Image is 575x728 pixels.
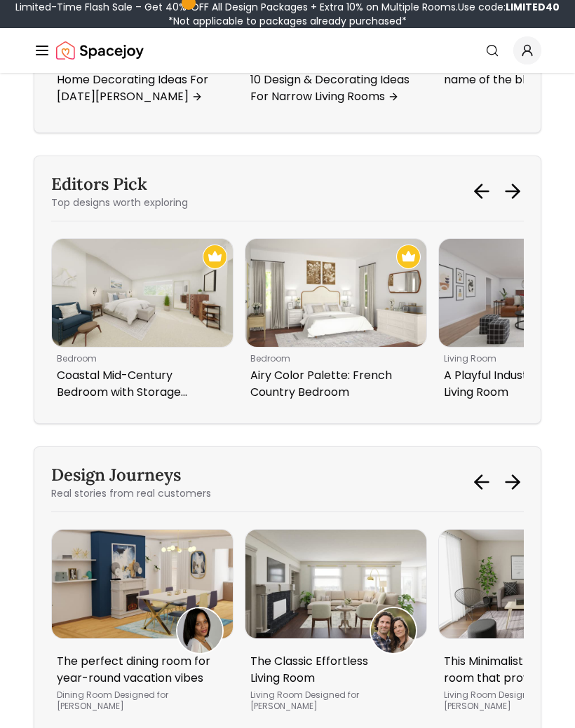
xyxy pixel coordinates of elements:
[57,71,222,105] p: Home Decorating Ideas For [DATE][PERSON_NAME]
[250,367,416,401] p: Airy Color Palette: French Country Bedroom
[56,36,144,64] a: Spacejoy
[245,529,427,723] a: The Classic Effortless Living RoomMagda ThaxtonThe Classic Effortless Living RoomLiving Room Desi...
[51,529,234,723] a: The perfect dining room for year-round vacation vibesTracie OsborneThe perfect dining room for ye...
[56,36,144,64] img: Spacejoy Logo
[57,653,222,687] p: The perfect dining room for year-round vacation vibes
[245,239,426,348] img: Airy Color Palette: French Country Bedroom
[51,195,188,210] p: Top designs worth exploring
[57,353,222,364] p: bedroom
[57,367,222,401] p: Coastal Mid-Century Bedroom with Storage Solutions
[52,239,233,348] img: Coastal Mid-Century Bedroom with Storage Solutions
[177,608,222,653] img: Tracie Osborne
[245,529,427,723] div: 5 / 5
[305,689,359,701] span: Designed for
[250,71,416,105] p: 10 Design & Decorating Ideas For Narrow Living Rooms
[57,689,222,712] p: Dining Room [PERSON_NAME]
[51,486,211,500] p: Real stories from real customers
[114,689,168,701] span: Designed for
[499,689,553,701] span: Designed for
[250,653,416,687] p: The Classic Effortless Living Room
[250,689,416,712] p: Living Room [PERSON_NAME]
[396,245,421,269] img: Recommended Spacejoy Design - Airy Color Palette: French Country Bedroom
[51,173,188,195] h3: Editors Pick
[51,238,524,407] div: Carousel
[51,238,234,407] div: 6 / 6
[51,529,234,723] div: 4 / 5
[168,14,407,28] span: *Not applicable to packages already purchased*
[203,245,227,269] img: Recommended Spacejoy Design - Coastal Mid-Century Bedroom with Storage Solutions
[34,28,541,73] nav: Global
[245,238,427,407] a: Airy Color Palette: French Country BedroomRecommended Spacejoy Design - Airy Color Palette: Frenc...
[51,238,234,407] a: Coastal Mid-Century Bedroom with Storage SolutionsRecommended Spacejoy Design - Coastal Mid-Centu...
[245,238,427,407] div: 1 / 6
[51,464,211,486] h3: Design Journeys
[51,529,524,723] div: Carousel
[250,353,416,364] p: bedroom
[371,608,416,653] img: Magda Thaxton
